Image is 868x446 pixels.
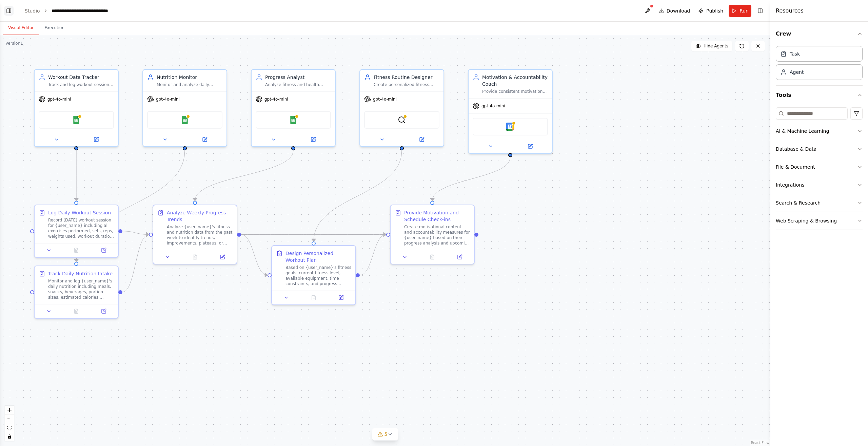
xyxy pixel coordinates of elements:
button: File & Document [776,158,863,176]
button: fit view [5,423,14,432]
g: Edge from 72f380f3-69e9-46d7-af63-87b55623e4fc to 08ab61bd-6066-4e91-b6d0-02886e0d465d [73,150,80,201]
g: Edge from 08ab61bd-6066-4e91-b6d0-02886e0d465d to 5ef7e0bb-2e3c-43f0-be36-8ada27040152 [122,228,149,238]
g: Edge from 5ef7e0bb-2e3c-43f0-be36-8ada27040152 to 28ec9e13-0eb0-4059-b69f-06d231492a34 [241,231,268,279]
div: Create motivational content and accountability measures for {user_name} based on their progress a... [404,224,470,246]
div: Track and log workout sessions, including exercises performed, sets, reps, weights, duration, and... [48,82,114,87]
g: Edge from f21f74df-4e15-4a59-8f90-00a69bd3cdef to 5ef7e0bb-2e3c-43f0-be36-8ada27040152 [122,231,149,296]
button: No output available [418,253,447,261]
button: Search & Research [776,194,863,212]
button: Web Scraping & Browsing [776,212,863,230]
button: No output available [299,294,328,302]
nav: breadcrumb [25,7,127,14]
button: Download [656,5,693,17]
button: Database & Data [776,140,863,158]
span: Publish [706,7,723,14]
g: Edge from ff744400-9616-46f2-b8b9-ea072ce9d313 to f21f74df-4e15-4a59-8f90-00a69bd3cdef [73,150,188,262]
button: zoom out [5,415,14,423]
button: Open in side panel [329,294,353,302]
div: Integrations [776,182,804,188]
div: React Flow controls [5,406,14,441]
div: Design Personalized Workout PlanBased on {user_name}'s fitness goals, current fitness level, avai... [271,245,356,305]
img: Google Calendar [506,123,514,131]
div: Log Daily Workout SessionRecord [DATE] workout session for {user_name} including all exercises pe... [34,205,119,258]
div: Create personalized fitness routines and workout plans based on {user_name}'s goals, fitness leve... [374,82,439,87]
button: Run [729,5,751,17]
div: Provide Motivation and Schedule Check-ins [404,209,470,223]
div: Workout Data TrackerTrack and log workout sessions, including exercises performed, sets, reps, we... [34,69,119,147]
div: Log Daily Workout Session [48,209,111,216]
button: Show left sidebar [4,6,14,16]
button: No output available [181,253,210,261]
div: Design Personalized Workout Plan [285,250,351,263]
div: Search & Research [776,199,821,206]
span: Hide Agents [704,43,728,49]
div: Progress AnalystAnalyze fitness and health progress trends by examining workout performance, body... [251,69,336,147]
button: Execution [39,21,70,35]
div: Monitor and log {user_name}'s daily nutrition including meals, snacks, beverages, portion sizes, ... [48,278,114,300]
span: Run [739,7,749,14]
g: Edge from e113413e-80b9-411d-a901-8a355344151a to 28ec9e13-0eb0-4059-b69f-06d231492a34 [310,150,405,241]
img: Google Sheets [289,116,297,124]
button: toggle interactivity [5,432,14,441]
div: File & Document [776,164,815,170]
button: Open in side panel [92,246,115,254]
g: Edge from cde04a91-0276-4cea-a837-138a44167cfb to 99b92cc8-9943-4125-9ad7-36de961ad69b [429,157,514,201]
img: Google Sheets [72,116,80,124]
button: AI & Machine Learning [776,122,863,140]
button: Integrations [776,176,863,194]
div: Provide Motivation and Schedule Check-insCreate motivational content and accountability measures ... [390,205,475,264]
a: Studio [25,8,40,14]
span: gpt-4o-mini [47,97,71,102]
div: Tools [776,105,863,235]
button: Hide right sidebar [755,6,765,16]
button: Visual Editor [3,21,39,35]
div: Agent [790,69,804,76]
div: Analyze Weekly Progress TrendsAnalyze {user_name}'s fitness and nutrition data from the past week... [153,205,237,264]
img: SerplyWebSearchTool [398,116,406,124]
button: No output available [62,246,91,254]
span: Download [667,7,690,14]
span: gpt-4o-mini [264,97,288,102]
div: Fitness Routine Designer [374,74,439,81]
g: Edge from 28ec9e13-0eb0-4059-b69f-06d231492a34 to 99b92cc8-9943-4125-9ad7-36de961ad69b [360,231,386,279]
button: Publish [695,5,726,17]
div: Record [DATE] workout session for {user_name} including all exercises performed, sets, reps, weig... [48,217,114,239]
button: Open in side panel [92,307,115,315]
span: 5 [384,431,388,438]
button: Open in side panel [402,135,441,144]
div: Nutrition MonitorMonitor and analyze daily nutrition intake including calories, macronutrients (p... [142,69,227,147]
button: Hide Agents [691,41,732,51]
button: Open in side panel [294,135,332,144]
h4: Resources [776,7,804,15]
div: Task [790,50,800,57]
div: Version 1 [5,41,23,46]
a: React Flow attribution [751,441,769,445]
div: Workout Data Tracker [48,74,114,81]
div: Fitness Routine DesignerCreate personalized fitness routines and workout plans based on {user_nam... [359,69,444,147]
div: Analyze {user_name}'s fitness and nutrition data from the past week to identify trends, improveme... [167,224,233,246]
span: gpt-4o-mini [156,97,180,102]
div: Nutrition Monitor [157,74,222,81]
span: gpt-4o-mini [481,103,505,109]
button: No output available [62,307,91,315]
button: zoom in [5,406,14,415]
button: Tools [776,86,863,105]
button: 5 [372,428,398,441]
span: gpt-4o-mini [373,97,397,102]
div: Track Daily Nutrition Intake [48,270,113,277]
div: Crew [776,43,863,85]
div: Track Daily Nutrition IntakeMonitor and log {user_name}'s daily nutrition including meals, snacks... [34,266,119,319]
button: Open in side panel [77,135,115,144]
div: Monitor and analyze daily nutrition intake including calories, macronutrients (proteins, carbs, f... [157,82,222,87]
div: Analyze fitness and health progress trends by examining workout performance, body measurements, n... [265,82,331,87]
button: Open in side panel [185,135,224,144]
div: Motivation & Accountability Coach [482,74,548,87]
g: Edge from 5ef7e0bb-2e3c-43f0-be36-8ada27040152 to 99b92cc8-9943-4125-9ad7-36de961ad69b [241,231,386,238]
div: Provide consistent motivation, accountability, and support for {user_name}'s health and fitness j... [482,89,548,94]
button: Open in side panel [511,142,549,150]
button: Open in side panel [448,253,471,261]
g: Edge from 65a6f7f1-f469-4d9f-a5b2-6335a5778e6a to 5ef7e0bb-2e3c-43f0-be36-8ada27040152 [192,150,297,201]
div: Database & Data [776,146,816,152]
button: Open in side panel [211,253,234,261]
button: Crew [776,24,863,43]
